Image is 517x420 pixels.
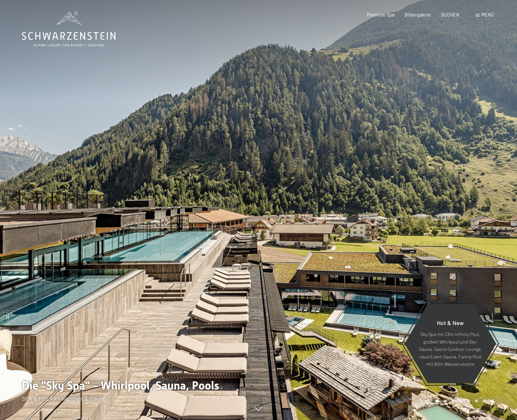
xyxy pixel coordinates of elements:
[436,399,439,403] div: Carousel Page 1 (Current Slide)
[404,304,496,384] a: Hot & New Sky Spa mit 23m Infinity Pool, großem Whirlpool und Sky-Sauna, Sauna Outdoor Lounge, ne...
[467,399,470,403] div: Carousel Page 5
[444,399,447,403] div: Carousel Page 2
[483,399,486,403] div: Carousel Page 7
[433,399,494,403] div: Carousel Pagination
[419,331,482,368] p: Sky Spa mit 23m Infinity Pool, großem Whirlpool und Sky-Sauna, Sauna Outdoor Lounge, neue Event-S...
[441,12,459,18] a: BUCHEN
[405,12,431,18] a: Bildergalerie
[459,399,462,403] div: Carousel Page 4
[475,399,478,403] div: Carousel Page 6
[437,319,464,326] span: Hot & New
[452,399,455,403] div: Carousel Page 3
[481,12,494,18] span: Menü
[491,399,494,403] div: Carousel Page 8
[367,12,394,18] a: Premium Spa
